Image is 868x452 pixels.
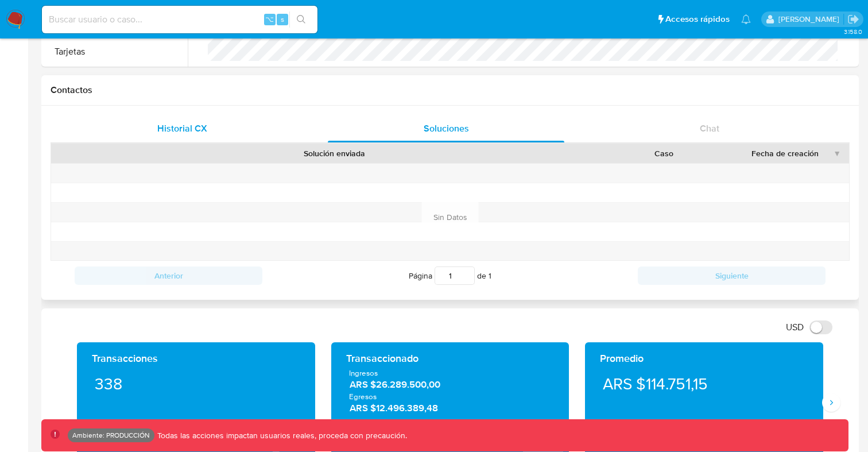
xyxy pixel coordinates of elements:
a: Notificaciones [741,14,751,24]
span: s [281,14,284,25]
button: Siguiente [638,266,826,285]
span: 1 [489,270,491,281]
h1: Contactos [51,84,850,96]
span: Chat [700,122,719,135]
span: Soluciones [424,122,469,135]
p: Todas las acciones impactan usuarios reales, proceda con precaución. [154,430,407,441]
p: Ambiente: PRODUCCIÓN [72,433,150,438]
div: Fecha de creación [738,148,833,159]
span: Accesos rápidos [665,13,730,25]
button: Anterior [75,266,262,285]
a: Salir [847,13,859,25]
button: search-icon [289,11,313,28]
span: 3.158.0 [844,27,862,36]
span: Página de [409,266,491,285]
button: Tarjetas [44,38,188,65]
div: Caso [606,148,721,159]
span: ⌥ [265,14,274,25]
p: lucio.romano@mercadolibre.com [778,14,843,25]
span: Historial CX [157,122,207,135]
div: Solución enviada [79,148,590,159]
input: Buscar usuario o caso... [42,12,317,27]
